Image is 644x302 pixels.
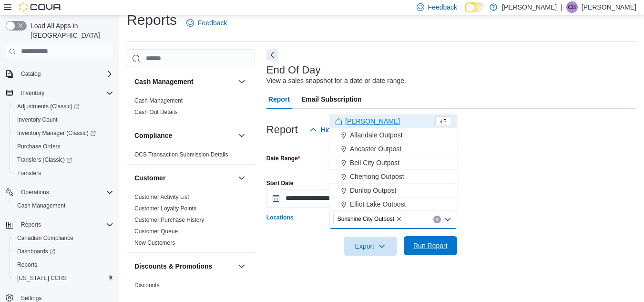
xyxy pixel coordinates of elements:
[17,68,44,80] button: Catalog
[568,1,576,13] span: CB
[13,127,100,139] a: Inventory Manager (Classic)
[2,86,117,100] button: Inventory
[17,87,48,99] button: Inventory
[465,2,485,12] input: Dark Mode
[266,179,294,187] label: Start Date
[134,97,183,104] span: Cash Management
[266,124,298,135] h3: Report
[13,101,113,112] span: Adjustments (Classic)
[2,186,117,199] button: Operations
[17,248,55,255] span: Dashboards
[134,240,175,246] a: New Customers
[13,246,59,257] a: Dashboards
[13,232,77,244] a: Canadian Compliance
[10,199,117,212] button: Cash Management
[17,68,113,80] span: Catalog
[127,95,255,122] div: Cash Management
[21,294,41,302] span: Settings
[17,156,72,164] span: Transfers (Classic)
[13,154,76,166] a: Transfers (Classic)
[13,101,83,112] a: Adjustments (Classic)
[329,115,457,128] button: [PERSON_NAME]
[236,76,247,87] button: Cash Management
[134,194,189,200] a: Customer Activity List
[134,131,172,140] h3: Compliance
[266,214,294,221] label: Locations
[17,274,67,282] span: [US_STATE] CCRS
[21,70,41,78] span: Catalog
[329,156,457,170] button: Bell City Outpost
[266,189,358,208] input: Press the down key to open a popover containing a calendar.
[329,170,457,184] button: Chemong Outpost
[13,167,113,179] span: Transfers
[134,293,180,301] span: Promotion Details
[350,130,403,140] span: Allandale Outpost
[134,151,228,158] a: OCS Transaction Submission Details
[134,77,194,86] h3: Cash Management
[350,186,396,195] span: Dunlop Outpost
[502,1,557,13] p: [PERSON_NAME]
[329,128,457,142] button: Allandale Outpost
[17,103,80,110] span: Adjustments (Classic)
[17,219,113,230] span: Reports
[350,172,404,181] span: Chemong Outpost
[17,169,41,177] span: Transfers
[183,13,231,32] a: Feedback
[10,113,117,126] button: Inventory Count
[413,241,448,250] span: Run Report
[396,216,402,222] button: Remove Sunshine City Outpost from selection in this group
[10,126,117,140] a: Inventory Manager (Classic)
[266,76,406,86] div: View a sales snapshot for a date or date range.
[134,173,165,183] h3: Customer
[13,200,113,211] span: Cash Management
[266,49,278,61] button: Next
[134,293,180,300] a: Promotion Details
[134,261,234,271] button: Discounts & Promotions
[134,173,234,183] button: Customer
[444,216,451,223] button: Close list of options
[10,153,117,167] a: Transfers (Classic)
[134,205,196,212] span: Customer Loyalty Points
[582,1,636,13] p: [PERSON_NAME]
[13,259,113,271] span: Reports
[350,199,406,209] span: Elliot Lake Outpost
[134,109,178,115] a: Cash Out Details
[13,154,113,166] span: Transfers (Classic)
[350,144,401,154] span: Ancaster Outpost
[13,167,45,179] a: Transfers
[134,217,204,223] a: Customer Purchase History
[428,2,457,12] span: Feedback
[198,18,227,28] span: Feedback
[13,246,113,257] span: Dashboards
[10,245,117,258] a: Dashboards
[10,231,117,245] button: Canadian Compliance
[17,143,61,150] span: Purchase Orders
[321,125,371,135] span: Hide Parameters
[329,184,457,198] button: Dunlop Outpost
[337,214,394,224] span: Sunshine City Outpost
[21,89,44,97] span: Inventory
[127,10,177,30] h1: Reports
[13,272,71,284] a: [US_STATE] CCRS
[134,216,204,224] span: Customer Purchase History
[2,218,117,231] button: Reports
[266,155,300,162] label: Date Range
[134,77,234,86] button: Cash Management
[333,214,406,224] span: Sunshine City Outpost
[17,261,37,269] span: Reports
[17,202,65,209] span: Cash Management
[404,236,457,255] button: Run Report
[465,12,465,13] span: Dark Mode
[21,188,49,196] span: Operations
[127,149,255,164] div: Compliance
[301,90,362,109] span: Email Subscription
[134,193,189,201] span: Customer Activity List
[134,261,212,271] h3: Discounts & Promotions
[266,64,321,76] h3: End Of Day
[134,228,178,235] span: Customer Queue
[236,260,247,272] button: Discounts & Promotions
[13,232,113,244] span: Canadian Compliance
[350,158,399,167] span: Bell City Outpost
[10,140,117,153] button: Purchase Orders
[17,187,113,198] span: Operations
